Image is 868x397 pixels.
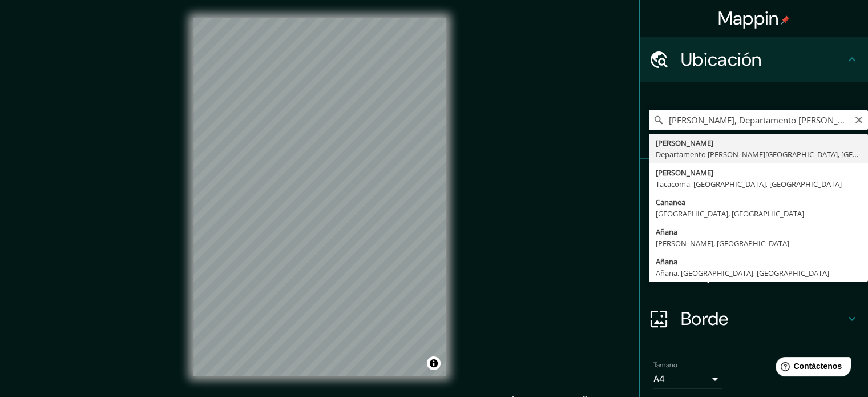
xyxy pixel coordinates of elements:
[718,6,779,30] font: Mappin
[656,138,713,148] font: [PERSON_NAME]
[653,373,665,385] font: A4
[193,18,446,376] canvas: Mapa
[427,356,441,370] button: Activar o desactivar atribución
[649,110,868,130] input: Elige tu ciudad o zona
[640,204,868,250] div: Estilo
[640,37,868,82] div: Ubicación
[640,250,868,296] div: Disposición
[656,179,842,189] font: Tacacoma, [GEOGRAPHIC_DATA], [GEOGRAPHIC_DATA]
[854,114,863,125] button: Claro
[766,352,855,384] iframe: Lanzador de widgets de ayuda
[656,268,829,278] font: Añana, [GEOGRAPHIC_DATA], [GEOGRAPHIC_DATA]
[653,370,722,388] div: A4
[640,159,868,204] div: Patas
[656,227,677,237] font: Añana
[656,167,713,178] font: [PERSON_NAME]
[656,208,804,219] font: [GEOGRAPHIC_DATA], [GEOGRAPHIC_DATA]
[781,15,790,25] img: pin-icon.png
[656,256,677,267] font: Añana
[681,47,762,71] font: Ubicación
[640,296,868,342] div: Borde
[656,197,685,207] font: Cananea
[681,307,729,331] font: Borde
[653,360,677,370] font: Tamaño
[656,238,789,248] font: [PERSON_NAME], [GEOGRAPHIC_DATA]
